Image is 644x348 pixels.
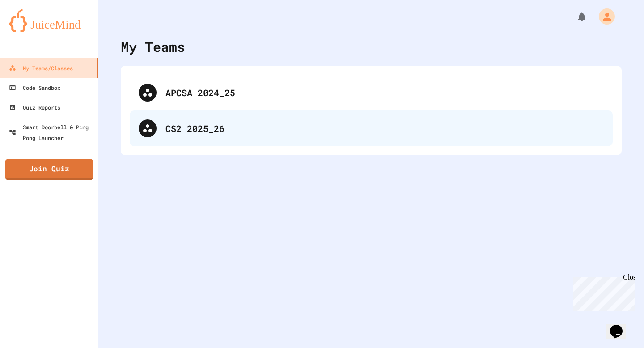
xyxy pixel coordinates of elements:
div: My Teams/Classes [9,63,73,73]
div: APCSA 2024_25 [165,86,604,99]
div: CS2 2025_26 [165,122,604,135]
iframe: chat widget [570,273,635,311]
div: APCSA 2024_25 [130,75,613,110]
div: Smart Doorbell & Ping Pong Launcher [9,122,95,143]
div: My Account [589,6,617,27]
div: Quiz Reports [9,102,60,113]
div: Code Sandbox [9,82,60,93]
img: logo-orange.svg [9,9,89,32]
div: My Notifications [560,9,589,24]
div: Chat with us now!Close [4,4,62,57]
div: My Teams [121,37,185,57]
a: Join Quiz [5,159,93,180]
div: CS2 2025_26 [130,110,613,146]
iframe: chat widget [606,312,635,339]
